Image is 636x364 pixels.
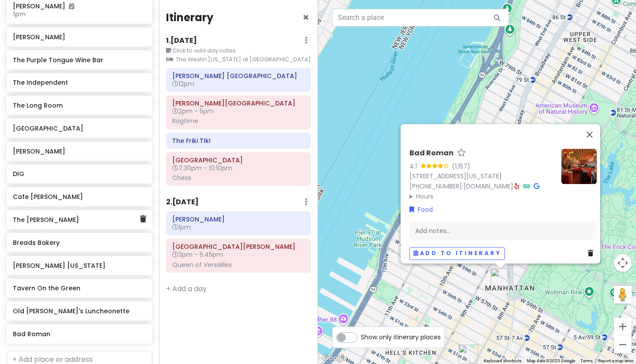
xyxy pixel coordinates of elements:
button: Map camera controls [614,254,632,272]
h6: Old [PERSON_NAME]'s Luncheonette [13,307,146,315]
h6: Tavern On the Green [13,284,146,292]
a: [STREET_ADDRESS][US_STATE] [409,172,502,180]
a: Open this area in Google Maps (opens a new window) [320,353,349,364]
span: 3pm - 5:45pm [172,250,223,259]
div: Add notes... [409,221,597,240]
div: 4.1 [409,161,420,171]
a: Food [409,205,433,214]
small: Click to add day notes [166,46,311,55]
span: Map data ©2025 Google [527,358,575,363]
button: Keyboard shortcuts [484,358,522,364]
a: [DOMAIN_NAME] [463,182,513,191]
h6: Imperial Theatre [172,156,305,164]
h6: DIG [13,170,146,178]
h6: 2 . [DATE] [166,198,199,207]
button: Close [579,124,600,145]
h6: The Purple Tongue Wine Bar [13,56,146,64]
input: Search a place [332,9,509,26]
div: Bad Roman [491,268,510,288]
button: Close [303,12,309,23]
h6: 1 . [DATE] [166,36,197,45]
div: Dolly Varden [458,345,478,364]
div: Ragtime [172,117,305,125]
button: Zoom out [614,336,632,353]
h6: Bad Roman [409,149,454,158]
small: The Westin [US_STATE] at [GEOGRAPHIC_DATA] [166,55,311,64]
h6: Vivian Beaumont Theater [172,99,305,107]
span: Close itinerary [303,10,309,25]
a: Terms (opens in new tab) [580,358,593,363]
div: Queen of Versailles [172,261,305,269]
h6: [GEOGRAPHIC_DATA] [13,124,146,132]
i: Added to itinerary [69,3,74,9]
h6: The [PERSON_NAME] [13,216,140,224]
h6: [PERSON_NAME] [13,2,146,10]
img: Picture of the place [561,149,597,184]
summary: Hours [409,191,554,201]
h6: Joe Allen [172,215,305,223]
h6: Cafe [PERSON_NAME] [13,193,146,201]
a: Report a map error [598,358,633,363]
i: Google Maps [534,183,539,189]
button: Add to itinerary [409,247,505,260]
span: 7:30pm - 10:10pm [172,164,232,173]
a: + Add a day [166,284,207,294]
span: 1pm [13,10,26,19]
h6: [PERSON_NAME] [13,33,146,41]
div: (1,157) [452,161,470,171]
span: Show only itinerary places [361,332,441,342]
h4: Itinerary [166,11,213,24]
a: Star place [457,149,466,158]
h6: [PERSON_NAME] [13,147,146,155]
h6: The Independent [13,79,146,86]
button: Zoom in [614,318,632,335]
h6: Bad Roman [13,330,146,338]
span: 1pm [172,223,191,232]
h6: P.J. Clarke's Lincoln Square [172,72,305,80]
span: 2pm - 5pm [172,107,214,116]
a: Delete place [588,248,597,258]
h6: The Friki TIki [172,137,305,145]
h6: St. James Theatre [172,243,305,251]
h6: [PERSON_NAME] [US_STATE] [13,262,146,270]
a: Delete place [140,214,146,225]
div: · · [409,149,554,201]
img: Google [320,353,349,364]
i: Tripadvisor [523,183,530,189]
button: Drag Pegman onto the map to open Street View [614,286,632,304]
span: 12pm [172,79,194,88]
h6: Breads Bakery [13,239,146,247]
a: [PHONE_NUMBER] [409,182,462,191]
div: Chess [172,174,305,182]
h6: The Long Room [13,101,146,109]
